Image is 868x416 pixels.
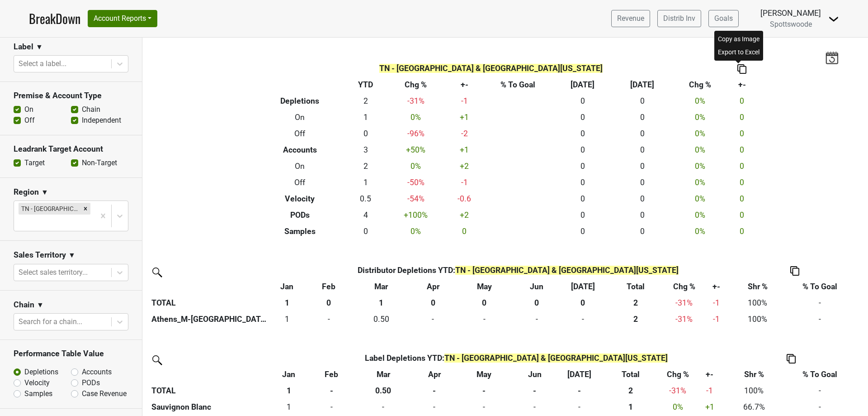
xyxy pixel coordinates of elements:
th: 1.000 [600,399,661,415]
th: Jan: activate to sort column ascending [269,278,304,295]
th: May: activate to sort column ascending [457,366,511,383]
th: Total: activate to sort column ascending [604,278,667,295]
th: &nbsp;: activate to sort column ascending [149,366,269,383]
th: Feb: activate to sort column ascending [304,278,353,295]
th: Velocity [255,191,345,207]
td: -54 % [386,191,446,207]
h3: Region [14,187,39,197]
td: 1 [269,399,308,415]
th: Jun: activate to sort column ascending [511,366,559,383]
td: 0 [613,174,672,191]
td: 0 % [661,399,695,415]
th: YTD [345,77,386,93]
div: 0.50 [355,313,407,325]
a: BreakDown [29,9,80,28]
img: Copy to clipboard [737,64,746,74]
th: Accounts [255,142,345,158]
td: 0 % [672,125,728,142]
td: 0 [553,158,613,174]
td: 0 [613,125,672,142]
td: 0 [553,109,613,125]
div: - [513,401,557,413]
span: ▼ [68,250,75,261]
td: 2 [345,158,386,174]
th: 2 [600,383,661,399]
th: % To Goal: activate to sort column ascending [783,366,857,383]
th: 2 [604,295,667,311]
div: -1 [703,313,730,325]
td: +50 % [386,142,446,158]
a: Goals [708,10,739,27]
th: +-: activate to sort column ascending [701,278,732,295]
button: Account Reports [88,10,157,27]
td: 0 [345,223,386,239]
div: 1 [272,313,302,325]
td: 0 [728,207,756,223]
img: Copy to clipboard [787,354,796,363]
th: % To Goal [483,77,553,93]
th: +- [728,77,756,93]
th: Sauvignon Blanc [149,399,269,415]
td: 0 [553,142,613,158]
td: 3 [345,142,386,158]
th: PODs [255,207,345,223]
th: Shr %: activate to sort column ascending [732,278,783,295]
td: 0 % [672,109,728,125]
td: 0 [446,223,483,239]
div: - [561,401,598,413]
label: On [24,104,33,115]
td: 0 [613,142,672,158]
th: [DATE] [613,77,672,93]
label: Target [24,158,45,168]
div: - [307,313,351,325]
label: Samples [24,388,52,399]
th: - [511,383,559,399]
a: Distrib Inv [657,10,701,27]
td: 0 [553,191,613,207]
th: 1.500 [604,311,667,327]
label: Velocity [24,378,50,388]
div: - [459,401,509,413]
th: +- [446,77,483,93]
th: 0 [512,295,561,311]
td: 0 [355,399,411,415]
th: Chg %: activate to sort column ascending [661,366,695,383]
div: - [459,313,509,325]
td: 0 % [672,207,728,223]
span: TN - [GEOGRAPHIC_DATA] & [GEOGRAPHIC_DATA][US_STATE] [379,64,603,73]
h3: Sales Territory [14,250,66,260]
td: 1 [269,311,304,327]
span: Spottswoode [770,20,812,29]
td: -50 % [386,174,446,191]
label: PODs [82,378,100,388]
label: Non-Target [82,158,117,168]
td: 0 % [386,158,446,174]
td: +1 [446,109,483,125]
td: 0 [613,207,672,223]
td: 0 [613,223,672,239]
td: -0.6 [446,191,483,207]
th: - [308,383,355,399]
img: filter [149,352,164,367]
label: Independent [82,115,121,126]
th: On [255,158,345,174]
td: 0 % [672,223,728,239]
th: Distributor Depletions YTD : [304,262,732,278]
th: &nbsp;: activate to sort column ascending [149,278,269,295]
th: Shr %: activate to sort column ascending [725,366,783,383]
td: -2 [446,125,483,142]
div: - [358,401,409,413]
th: 1 [269,295,304,311]
h3: Leadrank Target Account [14,144,128,154]
th: Mar: activate to sort column ascending [353,278,409,295]
td: 0 % [672,142,728,158]
th: Label Depletions YTD : [308,350,725,366]
td: 0 [728,191,756,207]
th: TOTAL [149,295,269,311]
td: 0.5 [345,191,386,207]
td: 0 % [672,191,728,207]
th: Depletions [255,93,345,109]
a: Revenue [611,10,650,27]
th: Chg %: activate to sort column ascending [667,278,701,295]
th: 1 [353,295,409,311]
